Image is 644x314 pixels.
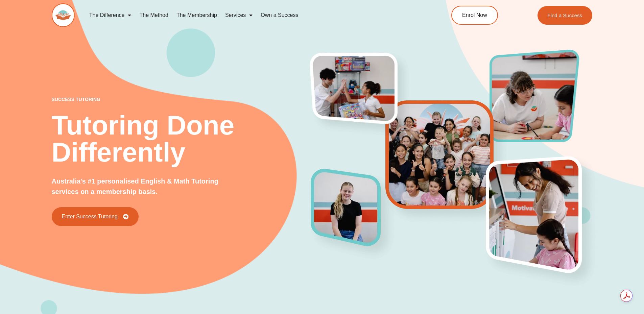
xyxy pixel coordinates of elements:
[221,7,257,23] a: Services
[172,7,221,23] a: The Membership
[52,176,241,197] p: Australia's #1 personalised English & Math Tutoring services on a membership basis.
[548,13,582,18] span: Find a Success
[135,7,172,23] a: The Method
[52,97,311,102] p: success tutoring
[538,6,593,25] a: Find a Success
[52,112,311,166] h2: Tutoring Done Differently
[451,6,498,25] a: Enrol Now
[62,214,118,219] span: Enter Success Tutoring
[462,13,487,18] span: Enrol Now
[257,7,302,23] a: Own a Success
[85,7,136,23] a: The Difference
[85,7,421,23] nav: Menu
[52,207,139,226] a: Enter Success Tutoring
